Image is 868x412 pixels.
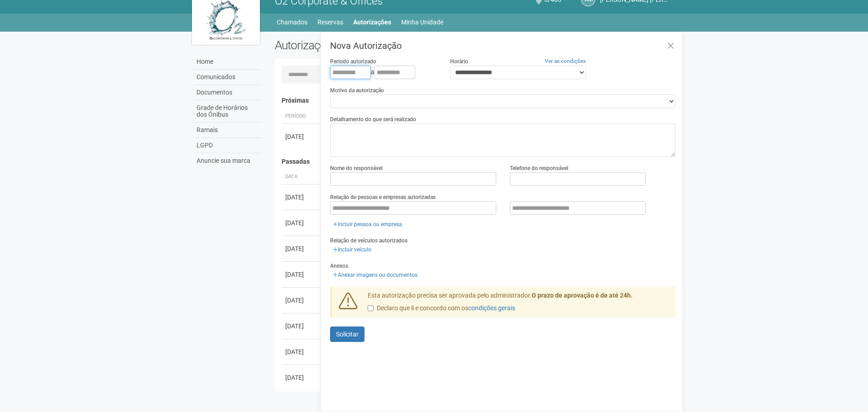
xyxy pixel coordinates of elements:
[282,109,322,124] th: Período
[361,291,676,317] div: Esta autorização precisa ser aprovada pelo administrador.
[194,138,261,153] a: LGPD
[510,164,568,172] label: Telefone do responsável
[282,97,670,104] h4: Próximas
[317,16,343,28] a: Reservas
[330,237,408,245] label: Relação de veículos autorizados
[285,322,319,331] div: [DATE]
[275,38,469,52] h2: Autorizações
[468,304,515,312] a: condições gerais
[285,373,319,382] div: [DATE]
[330,219,405,229] a: Incluir pessoa ou empresa
[285,132,319,141] div: [DATE]
[450,57,468,66] label: Horário
[353,16,391,28] a: Autorizações
[194,70,261,85] a: Comunicados
[194,54,261,70] a: Home
[330,164,383,172] label: Nome do responsável
[285,193,319,202] div: [DATE]
[330,57,376,66] label: Período autorizado
[194,123,261,138] a: Ramais
[401,16,443,28] a: Minha Unidade
[285,244,319,253] div: [DATE]
[330,86,384,95] label: Motivo da autorização
[285,347,319,356] div: [DATE]
[330,193,436,201] label: Relação de pessoas e empresas autorizadas
[330,41,676,50] h3: Nova Autorização
[285,270,319,279] div: [DATE]
[194,100,261,123] a: Grade de Horários dos Ônibus
[330,327,364,342] button: Solicitar
[330,270,420,280] a: Anexar imagens ou documentos
[285,218,319,227] div: [DATE]
[194,85,261,100] a: Documentos
[336,331,359,338] span: Solicitar
[368,304,515,313] label: Declaro que li e concordo com os
[194,153,261,168] a: Anuncie sua marca
[330,245,374,255] a: Incluir veículo
[532,292,633,299] strong: O prazo de aprovação é de até 24h.
[368,305,374,311] input: Declaro que li e concordo com oscondições gerais
[277,16,307,28] a: Chamados
[282,170,322,185] th: Data
[285,296,319,305] div: [DATE]
[330,115,416,123] label: Detalhamento do que será realizado
[330,66,436,79] div: a
[545,58,586,64] a: Ver as condições
[330,262,348,270] label: Anexos
[282,158,670,165] h4: Passadas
